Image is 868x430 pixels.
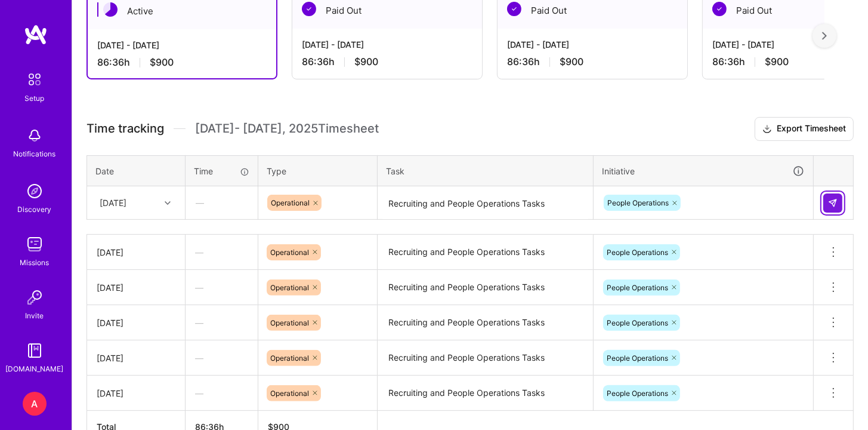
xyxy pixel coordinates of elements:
[87,155,186,186] th: Date
[97,39,267,51] div: [DATE] - [DATE]
[607,283,668,292] span: People Operations
[302,38,472,51] div: [DATE] - [DATE]
[100,196,126,209] div: [DATE]
[762,123,772,136] i: icon Download
[379,342,592,374] textarea: Recruiting and People Operations Tasks
[755,117,854,141] button: Export Timesheet
[14,148,56,160] div: Notifications
[379,306,592,339] textarea: Recruiting and People Operations Tasks
[712,2,727,16] img: Paid Out
[150,56,174,69] span: $900
[270,318,309,327] span: Operational
[507,38,678,51] div: [DATE] - [DATE]
[270,354,309,363] span: Operational
[379,188,592,219] textarea: Recruiting and People Operations Tasks
[270,389,309,398] span: Operational
[20,256,50,269] div: Missions
[258,155,378,186] th: Type
[97,56,267,69] div: 86:36 h
[607,248,668,257] span: People Operations
[97,317,175,329] div: [DATE]
[378,155,594,186] th: Task
[186,342,258,374] div: —
[765,56,789,68] span: $900
[26,309,44,322] div: Invite
[97,246,175,259] div: [DATE]
[186,377,258,409] div: —
[607,198,669,207] span: People Operations
[23,285,47,309] img: Invite
[24,24,48,45] img: logo
[23,339,47,363] img: guide book
[607,389,668,398] span: People Operations
[23,392,47,416] div: A
[18,203,52,216] div: Discovery
[379,271,592,304] textarea: Recruiting and People Operations Tasks
[186,187,257,219] div: —
[186,307,258,339] div: —
[302,56,472,68] div: 86:36 h
[270,283,309,292] span: Operational
[823,193,844,213] div: null
[97,352,175,364] div: [DATE]
[379,236,592,269] textarea: Recruiting and People Operations Tasks
[271,198,310,207] span: Operational
[87,121,164,136] span: Time tracking
[97,387,175,400] div: [DATE]
[23,124,47,148] img: bell
[822,32,827,40] img: right
[22,67,47,92] img: setup
[23,232,47,256] img: teamwork
[354,56,378,68] span: $900
[23,179,47,203] img: discovery
[560,56,583,68] span: $900
[302,2,316,16] img: Paid Out
[602,164,805,178] div: Initiative
[828,198,838,208] img: Submit
[607,318,668,327] span: People Operations
[270,248,309,257] span: Operational
[507,56,678,68] div: 86:36 h
[195,121,379,136] span: [DATE] - [DATE] , 2025 Timesheet
[97,281,175,294] div: [DATE]
[379,377,592,410] textarea: Recruiting and People Operations Tasks
[25,92,45,105] div: Setup
[20,392,50,416] a: A
[186,272,258,303] div: —
[507,2,521,16] img: Paid Out
[607,354,668,363] span: People Operations
[194,165,249,177] div: Time
[103,2,118,17] img: Active
[186,236,258,268] div: —
[165,200,171,206] i: icon Chevron
[6,363,64,375] div: [DOMAIN_NAME]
